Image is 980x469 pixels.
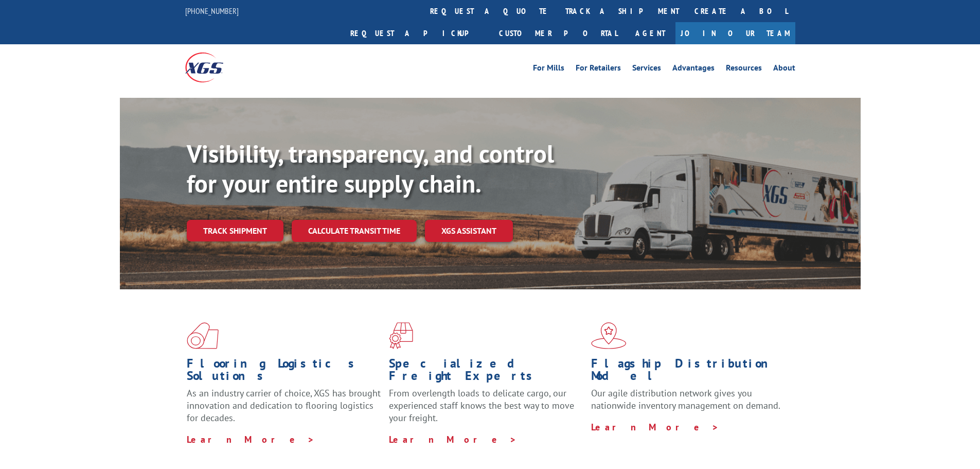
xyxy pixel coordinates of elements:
h1: Flagship Distribution Model [591,357,786,387]
a: Services [632,64,661,75]
a: Learn More > [389,433,517,445]
a: Learn More > [187,433,315,445]
p: From overlength loads to delicate cargo, our experienced staff knows the best way to move your fr... [389,387,583,433]
a: Customer Portal [491,22,625,44]
a: For Retailers [576,64,621,75]
a: Track shipment [187,220,283,241]
h1: Flooring Logistics Solutions [187,357,381,387]
img: xgs-icon-total-supply-chain-intelligence-red [187,322,219,349]
span: As an industry carrier of choice, XGS has brought innovation and dedication to flooring logistics... [187,387,381,424]
a: Advantages [672,64,715,75]
a: Resources [726,64,762,75]
a: For Mills [533,64,564,75]
a: Learn More > [591,421,719,433]
span: Our agile distribution network gives you nationwide inventory management on demand. [591,387,780,411]
a: Join Our Team [675,22,795,44]
h1: Specialized Freight Experts [389,357,583,387]
a: Calculate transit time [292,220,417,242]
a: About [773,64,795,75]
b: Visibility, transparency, and control for your entire supply chain. [187,137,554,199]
a: XGS ASSISTANT [425,220,513,242]
a: [PHONE_NUMBER] [185,6,239,16]
a: Request a pickup [343,22,491,44]
img: xgs-icon-flagship-distribution-model-red [591,322,627,349]
a: Agent [625,22,675,44]
img: xgs-icon-focused-on-flooring-red [389,322,413,349]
